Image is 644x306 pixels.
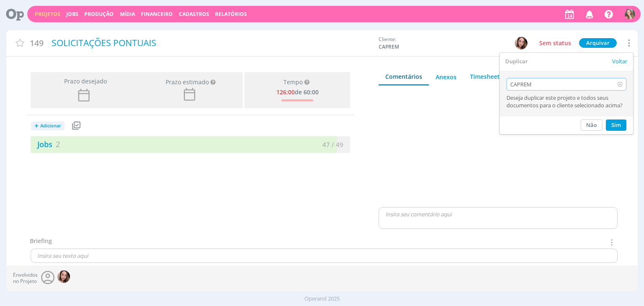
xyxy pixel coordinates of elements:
[138,11,175,18] button: Financeiro
[379,69,429,86] a: Comentários
[379,36,528,51] div: Cliente:
[35,10,60,18] a: Projetos
[13,272,38,284] span: Envolvidos no Projeto
[30,236,52,249] div: Briefing
[213,11,249,18] button: Relatórios
[514,36,528,50] button: T
[179,10,209,18] span: Cadastros
[49,34,375,53] div: SOLICITAÇÕES PONTUAIS
[56,139,60,149] span: 2
[30,37,44,49] span: 149
[283,79,303,86] span: Tempo
[276,88,295,96] span: 126:00
[322,140,343,149] span: 47 / 49
[31,139,60,149] a: Jobs
[276,87,319,96] div: de 60:00
[379,43,441,51] span: CAPREM
[117,11,138,18] button: Mídia
[215,10,247,18] a: Relatórios
[141,10,173,18] a: Financeiro
[581,119,602,131] button: Não
[505,53,628,67] h2: Duplicar
[606,119,626,131] button: Sim
[31,119,70,133] button: +Adicionar
[166,78,209,86] div: Prazo estimado
[463,69,506,84] a: Timesheet
[61,77,107,86] span: Prazo desejado
[34,122,39,130] span: +
[510,80,533,88] div: CAPREM
[40,123,61,129] span: Adicionar
[624,7,636,21] button: G
[579,38,617,48] button: Arquivar
[625,9,635,19] img: G
[57,270,70,283] img: T
[515,37,527,49] img: T
[82,11,116,18] button: Produção
[66,10,78,18] a: Jobs
[539,39,571,47] span: Sem status
[120,10,135,18] a: Mídia
[31,136,350,153] a: Jobs247 / 49
[32,11,63,18] button: Projetos
[177,11,212,18] button: Cadastros
[612,58,628,65] button: Voltar
[612,57,627,65] span: Voltar
[506,94,626,109] div: Deseja duplicar este projeto e todos seus documentos para o cliente selecionado acima?
[537,38,573,48] button: Sem status
[507,80,533,88] div: CAPREM
[84,10,114,18] a: Produção
[436,73,457,81] div: Anexos
[31,122,65,130] button: +Adicionar
[64,11,81,18] button: Jobs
